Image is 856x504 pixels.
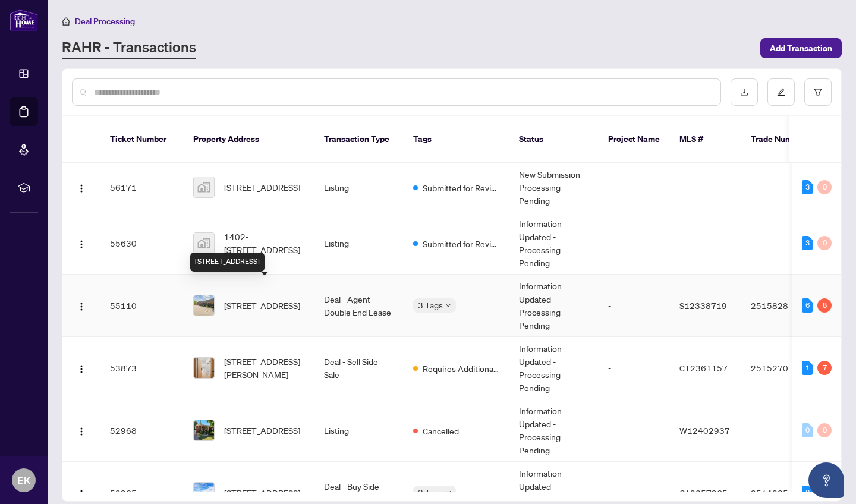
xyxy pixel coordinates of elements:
th: Ticket Number [100,116,184,163]
img: thumbnail-img [194,295,214,316]
span: [STREET_ADDRESS][PERSON_NAME] [224,355,305,381]
div: 0 [817,180,832,194]
button: Logo [72,421,91,440]
div: 8 [817,298,832,313]
td: - [741,399,824,462]
span: home [62,17,70,26]
th: Tags [404,116,509,163]
span: [STREET_ADDRESS] [224,486,300,499]
a: RAHR - Transactions [62,37,196,59]
span: edit [777,88,785,96]
div: 0 [817,423,832,437]
td: 2515828 [741,275,824,337]
div: 0 [802,423,813,437]
td: Listing [314,163,404,212]
span: Submitted for Review [423,181,500,194]
td: 52968 [100,399,184,462]
span: C12361157 [679,363,728,373]
td: - [599,399,670,462]
img: thumbnail-img [194,358,214,378]
div: 3 [802,486,813,500]
td: - [741,163,824,212]
button: Logo [72,234,91,253]
td: - [599,275,670,337]
img: Logo [77,240,86,249]
button: edit [767,78,795,106]
button: filter [804,78,832,106]
img: thumbnail-img [194,177,214,197]
td: 53873 [100,337,184,399]
button: Add Transaction [760,38,842,58]
span: [STREET_ADDRESS] [224,299,300,312]
td: Information Updated - Processing Pending [509,399,599,462]
img: Logo [77,427,86,436]
div: 7 [817,361,832,375]
span: download [740,88,748,96]
span: filter [814,88,822,96]
td: Information Updated - Processing Pending [509,212,599,275]
button: Logo [72,296,91,315]
span: Requires Additional Docs [423,362,500,375]
span: [STREET_ADDRESS] [224,424,300,437]
div: 6 [802,298,813,313]
span: W12402937 [679,425,730,436]
td: Information Updated - Processing Pending [509,275,599,337]
span: Add Transaction [770,39,832,58]
img: thumbnail-img [194,233,214,253]
th: Transaction Type [314,116,404,163]
img: thumbnail-img [194,483,214,503]
th: Trade Number [741,116,824,163]
td: - [599,163,670,212]
td: Listing [314,399,404,462]
div: 1 [802,361,813,375]
span: S12338719 [679,300,727,311]
img: thumbnail-img [194,420,214,440]
img: Logo [77,302,86,311]
img: Logo [77,489,86,499]
button: Open asap [808,462,844,498]
td: 56171 [100,163,184,212]
th: Project Name [599,116,670,163]
span: 1402-[STREET_ADDRESS] [224,230,305,256]
button: Logo [72,483,91,502]
span: Deal Processing [75,16,135,27]
td: Information Updated - Processing Pending [509,337,599,399]
td: Listing [314,212,404,275]
button: Logo [72,358,91,377]
span: 3 Tags [418,298,443,312]
span: EK [17,472,31,489]
td: 2515270 [741,337,824,399]
div: 3 [802,236,813,250]
div: 0 [817,236,832,250]
span: Cancelled [423,424,459,437]
td: - [599,212,670,275]
span: [STREET_ADDRESS] [224,181,300,194]
td: Deal - Agent Double End Lease [314,275,404,337]
td: - [599,337,670,399]
th: Status [509,116,599,163]
span: C12357965 [679,487,728,498]
div: [STREET_ADDRESS] [190,253,265,272]
td: - [741,212,824,275]
td: 55110 [100,275,184,337]
th: Property Address [184,116,314,163]
button: Logo [72,178,91,197]
td: Deal - Sell Side Sale [314,337,404,399]
img: logo [10,9,38,31]
span: Submitted for Review [423,237,500,250]
img: Logo [77,184,86,193]
span: 3 Tags [418,486,443,499]
td: New Submission - Processing Pending [509,163,599,212]
div: 3 [802,180,813,194]
td: 55630 [100,212,184,275]
span: down [445,303,451,308]
span: down [445,490,451,496]
button: download [731,78,758,106]
th: MLS # [670,116,741,163]
img: Logo [77,364,86,374]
